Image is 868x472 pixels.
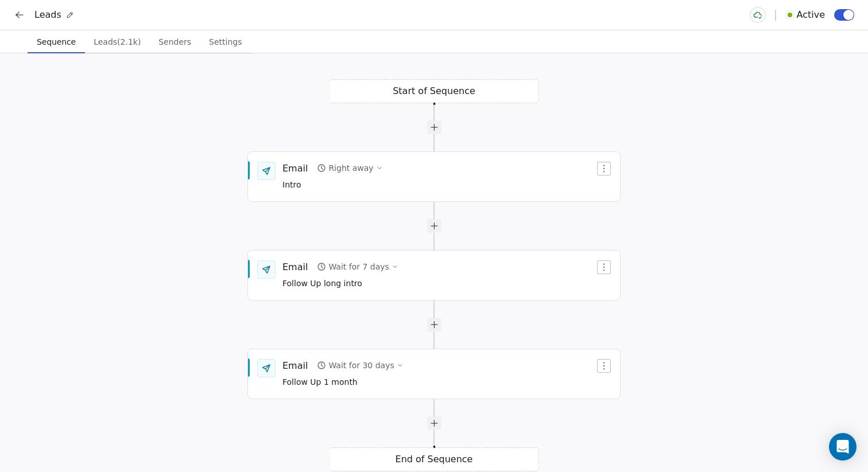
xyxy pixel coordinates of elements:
[312,357,408,373] button: Wait for 30 days
[282,278,398,290] span: Follow Up long intro
[204,34,246,50] span: Settings
[282,162,308,174] div: Email
[32,34,80,50] span: Sequence
[34,8,61,22] span: Leads
[330,447,539,471] div: End of Sequence
[282,179,383,192] span: Intro
[282,376,404,389] span: Follow Up 1 month
[247,349,621,399] div: EmailWait for 30 daysFollow Up 1 month
[328,360,394,371] div: Wait for 30 days
[829,433,857,461] div: Open Intercom Messenger
[89,34,145,50] span: Leads (2.1k)
[154,34,196,50] span: Senders
[282,260,308,273] div: Email
[282,359,308,372] div: Email
[328,162,373,174] div: Right away
[328,261,389,272] div: Wait for 7 days
[330,79,539,103] div: Start of Sequence
[312,259,402,275] button: Wait for 7 days
[247,250,621,301] div: EmailWait for 7 daysFollow Up long intro
[797,8,826,22] span: Active
[312,160,387,176] button: Right away
[247,151,621,202] div: EmailRight awayIntro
